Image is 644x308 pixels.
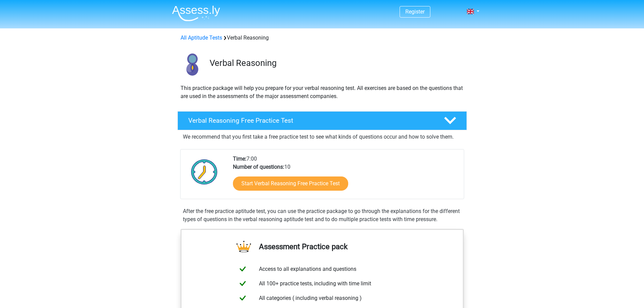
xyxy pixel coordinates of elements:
[180,207,464,223] div: After the free practice aptitude test, you can use the practice package to go through the explana...
[172,5,220,21] img: Assessly
[188,117,433,124] h4: Verbal Reasoning Free Practice Test
[181,84,464,100] p: This practice package will help you prepare for your verbal reasoning test. All exercises are bas...
[178,50,207,79] img: verbal reasoning
[233,156,246,162] b: Time:
[178,34,467,42] div: Verbal Reasoning
[181,34,222,41] a: All Aptitude Tests
[233,164,284,170] b: Number of questions:
[175,111,470,130] a: Verbal Reasoning Free Practice Test
[210,58,461,68] h3: Verbal Reasoning
[228,155,463,199] div: 7:00 10
[233,176,348,191] a: Start Verbal Reasoning Free Practice Test
[187,155,221,189] img: Clock
[405,8,425,15] a: Register
[183,133,461,141] p: We recommend that you first take a free practice test to see what kinds of questions occur and ho...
